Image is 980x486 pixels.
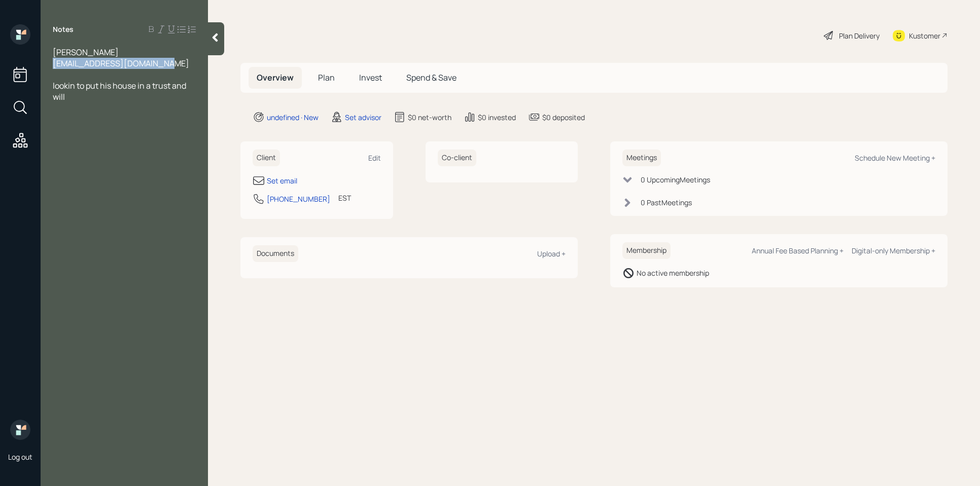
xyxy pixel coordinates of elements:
div: Kustomer [909,30,940,41]
div: $0 deposited [542,112,585,123]
div: Digital-only Membership + [852,246,935,255]
h6: Meetings [622,149,661,166]
span: Spend & Save [406,72,457,83]
div: Set advisor [345,112,381,123]
div: Upload + [537,249,566,258]
div: EST [338,193,351,203]
div: Schedule New Meeting + [855,153,935,163]
label: Notes [53,24,74,34]
div: Edit [368,153,381,163]
span: lookin to put his house in a trust and will [53,80,188,102]
h6: Documents [253,245,298,262]
span: Plan [318,72,335,83]
h6: Co-client [438,149,476,166]
div: $0 invested [478,112,516,123]
img: retirable_logo.png [10,420,30,440]
div: Log out [8,452,32,462]
div: 0 Upcoming Meeting s [641,174,710,185]
span: [EMAIL_ADDRESS][DOMAIN_NAME] [53,58,189,69]
div: Plan Delivery [839,30,880,41]
div: $0 net-worth [408,112,451,123]
div: [PHONE_NUMBER] [267,194,330,204]
h6: Client [253,149,280,166]
div: No active membership [637,268,709,278]
div: 0 Past Meeting s [641,197,692,208]
span: Overview [257,72,294,83]
div: undefined · New [267,112,319,123]
h6: Membership [622,242,671,259]
div: Annual Fee Based Planning + [752,246,844,255]
span: Invest [359,72,382,83]
span: [PERSON_NAME] [53,47,119,58]
div: Set email [267,175,297,186]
